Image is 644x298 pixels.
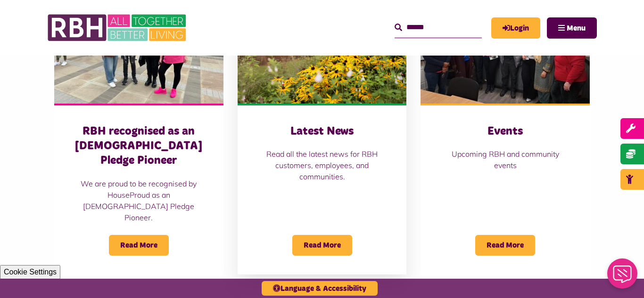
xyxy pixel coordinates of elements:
span: Read More [109,235,169,256]
button: Navigation [547,17,597,39]
span: Menu [567,24,586,32]
p: Upcoming RBH and community events [439,148,571,171]
img: RBH [47,9,189,46]
a: MyRBH [491,17,540,39]
button: Language & Accessibility [262,281,378,296]
span: Read More [475,235,535,256]
p: Read all the latest news for RBH customers, employees, and communities. [256,148,388,182]
h3: RBH recognised as an [DEMOGRAPHIC_DATA] Pledge Pioneer [73,124,205,169]
input: Search [395,17,482,38]
h3: Events [439,124,571,139]
iframe: Netcall Web Assistant for live chat [602,256,644,298]
h3: Latest News [256,124,388,139]
p: We are proud to be recognised by HouseProud as an [DEMOGRAPHIC_DATA] Pledge Pioneer. [73,178,205,223]
span: Read More [292,235,352,256]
